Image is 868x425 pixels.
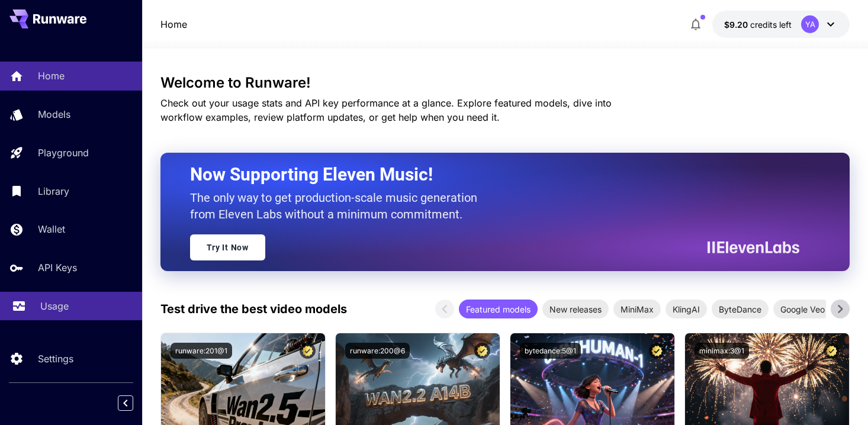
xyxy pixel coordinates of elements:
button: runware:200@6 [345,343,410,359]
div: ByteDance [712,300,769,318]
span: MiniMax [613,303,661,315]
button: Certified Model – Vetted for best performance and includes a commercial license. [824,343,840,359]
p: Models [38,107,70,121]
div: Collapse sidebar [127,392,142,414]
div: MiniMax [613,300,661,318]
a: Home [160,17,187,31]
h3: Welcome to Runware! [160,75,850,91]
div: KlingAI [666,300,707,318]
button: Certified Model – Vetted for best performance and includes a commercial license. [649,343,665,359]
button: Collapse sidebar [118,395,133,411]
p: Settings [38,352,73,366]
span: Featured models [459,303,538,315]
span: ByteDance [712,303,769,315]
span: Check out your usage stats and API key performance at a glance. Explore featured models, dive int... [160,97,612,123]
span: $9.20 [724,20,750,30]
nav: breadcrumb [160,17,187,31]
span: New releases [542,303,609,315]
button: minimax:3@1 [695,343,749,359]
p: Playground [38,146,89,160]
button: Certified Model – Vetted for best performance and includes a commercial license. [474,343,490,359]
p: Library [38,184,69,198]
h2: Now Supporting Eleven Music! [190,163,791,186]
div: YA [801,15,819,33]
p: The only way to get production-scale music generation from Eleven Labs without a minimum commitment. [190,189,486,223]
span: KlingAI [666,303,707,315]
button: bytedance:5@1 [520,343,581,359]
a: Try It Now [190,234,265,260]
span: Google Veo [773,303,832,315]
button: Certified Model – Vetted for best performance and includes a commercial license. [300,343,316,359]
span: credits left [750,20,792,30]
p: API Keys [38,260,77,275]
div: $9.1981 [724,18,792,31]
button: $9.1981YA [712,11,850,38]
div: Google Veo [773,300,832,318]
p: Usage [40,299,69,313]
p: Home [38,69,65,83]
div: New releases [542,300,609,318]
p: Test drive the best video models [160,300,347,318]
div: Featured models [459,300,538,318]
button: runware:201@1 [171,343,232,359]
p: Wallet [38,222,65,236]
